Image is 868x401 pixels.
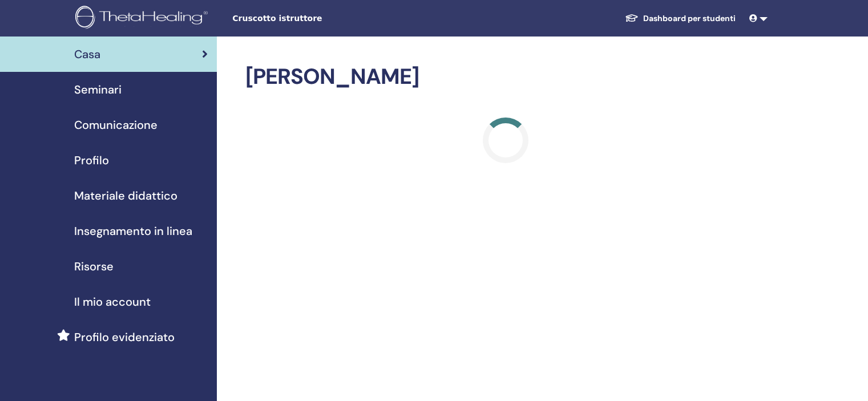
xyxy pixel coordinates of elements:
img: graduation-cap-white.svg [625,13,639,23]
a: Dashboard per studenti [616,8,745,29]
span: Materiale didattico [74,187,177,204]
h2: [PERSON_NAME] [245,64,765,90]
span: Comunicazione [74,116,158,133]
span: Seminari [74,81,122,98]
span: Cruscotto istruttore [232,13,403,25]
span: Risorse [74,258,114,275]
img: logo.png [75,6,212,31]
span: Il mio account [74,293,151,310]
span: Profilo [74,152,109,169]
span: Casa [74,46,100,63]
span: Profilo evidenziato [74,329,175,346]
span: Insegnamento in linea [74,222,192,240]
